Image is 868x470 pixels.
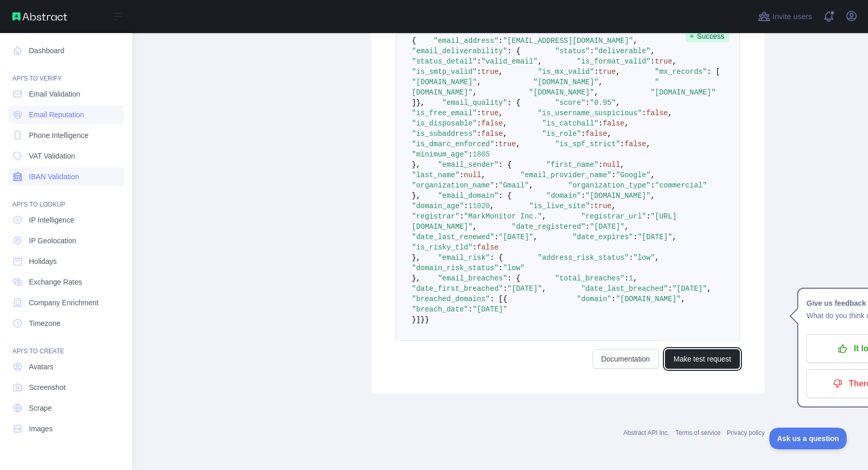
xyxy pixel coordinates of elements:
[598,68,616,76] span: true
[646,109,668,117] span: false
[593,349,659,369] a: Documentation
[412,140,494,148] span: "is_dmarc_enforced"
[542,212,546,221] span: ,
[421,316,425,324] span: }
[620,140,624,148] span: :
[8,419,124,438] a: Images
[29,130,88,140] span: Phone Intelligence
[412,99,416,107] span: ]
[29,297,99,308] span: Company Enrichment
[490,254,503,262] span: : {
[594,47,650,55] span: "deliverable"
[503,285,507,293] span: :
[499,192,512,200] span: : {
[29,256,57,267] span: Holidays
[612,295,616,303] span: :
[412,130,477,138] span: "is_subaddress"
[607,130,611,138] span: ,
[572,233,633,241] span: "date_expires"
[29,151,75,161] span: VAT Validation
[585,192,650,200] span: "[DOMAIN_NAME]"
[672,233,676,241] span: ,
[425,316,429,324] span: }
[477,243,499,252] span: false
[8,357,124,376] a: Avatars
[477,130,481,138] span: :
[503,130,507,138] span: ,
[598,161,602,169] span: :
[655,254,659,262] span: ,
[516,140,520,148] span: ,
[29,362,53,372] span: Avatars
[499,37,503,45] span: :
[477,78,481,86] span: ,
[590,223,624,231] span: "[DATE]"
[625,119,629,128] span: ,
[473,150,490,159] span: 1805
[8,41,124,60] a: Dashboard
[459,212,463,221] span: :
[8,147,124,165] a: VAT Validation
[8,378,124,397] a: Screenshot
[473,223,477,231] span: ,
[620,161,624,169] span: ,
[412,119,477,128] span: "is_disposable"
[625,274,629,283] span: :
[590,47,594,55] span: :
[412,233,494,241] span: "date_last_renewed"
[473,305,507,314] span: "[DATE]"
[616,295,681,303] span: "[DOMAIN_NAME]"
[707,68,720,76] span: : [
[672,285,707,293] span: "[DATE]"
[625,223,629,231] span: ,
[646,140,650,148] span: ,
[412,161,421,169] span: },
[638,233,672,241] span: "[DATE]"
[412,171,459,179] span: "last_name"
[503,264,524,272] span: "low"
[494,140,499,148] span: :
[464,202,468,210] span: :
[8,314,124,333] a: Timezone
[616,68,620,76] span: ,
[542,119,598,128] span: "is_catchall"
[464,171,482,179] span: null
[503,295,507,303] span: {
[598,78,602,86] span: ,
[642,109,646,117] span: :
[412,202,464,210] span: "domain_age"
[625,140,646,148] span: false
[772,11,812,23] span: Invite users
[624,429,670,436] a: Abstract API Inc.
[533,78,598,86] span: "[DOMAIN_NAME]"
[507,47,520,55] span: : {
[499,140,516,148] span: true
[577,295,611,303] span: "domain"
[8,231,124,250] a: IP Geolocation
[464,212,542,221] span: "MarkMonitor Inc."
[412,243,473,252] span: "is_risky_tld"
[412,316,416,324] span: }
[8,273,124,291] a: Exchange Rates
[577,57,650,66] span: "is_format_valid"
[499,109,503,117] span: ,
[8,399,124,417] a: Scrape
[668,109,672,117] span: ,
[29,215,74,225] span: IP Intelligence
[416,99,425,107] span: },
[499,181,529,190] span: "Gmail"
[629,274,633,283] span: 1
[568,181,650,190] span: "organization_type"
[8,85,124,103] a: Email Validation
[581,130,585,138] span: :
[29,424,53,434] span: Images
[503,119,507,128] span: ,
[507,99,520,107] span: : {
[533,233,537,241] span: ,
[468,305,472,314] span: :
[529,88,594,97] span: "[DOMAIN_NAME]"
[503,37,633,45] span: "[EMAIL_ADDRESS][DOMAIN_NAME]"
[581,212,646,221] span: "registrar_url"
[646,212,650,221] span: :
[477,119,481,128] span: :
